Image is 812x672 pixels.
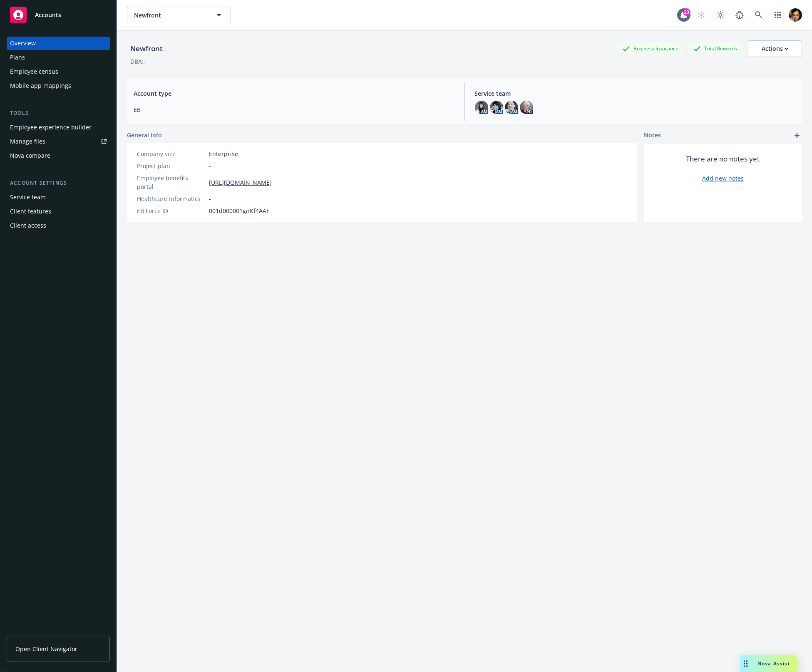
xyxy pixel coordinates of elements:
button: Newfront [127,7,231,23]
div: Newfront [127,43,166,54]
span: EB [134,105,454,114]
div: Client features [10,205,51,218]
div: Service team [10,191,46,204]
span: 001d000001gnKf4AAE [209,206,270,215]
a: Nova compare [7,149,110,162]
button: Nova Assist [740,655,797,672]
div: Mobile app mappings [10,79,71,92]
img: photo [789,8,802,22]
div: 23 [683,8,690,16]
a: Search [750,7,767,23]
div: Healthcare Informatics [137,194,206,203]
span: Nova Assist [757,660,790,667]
a: add [792,131,802,141]
div: Plans [10,51,25,64]
div: Account settings [7,179,110,187]
div: Actions [762,41,788,57]
span: Account type [134,89,454,98]
div: Project plan [137,161,206,170]
span: Enterprise [209,149,238,158]
div: Employee experience builder [10,121,92,134]
img: photo [475,101,488,114]
div: Business Insurance [618,43,683,54]
span: Accounts [35,12,61,18]
div: Employee census [10,65,58,78]
a: Manage files [7,135,110,148]
div: Employee benefits portal [137,174,206,191]
a: Client access [7,219,110,232]
div: Total Rewards [689,43,741,54]
span: Notes [644,131,661,141]
a: Employee census [7,65,110,78]
span: General info [127,131,162,139]
span: Service team [475,89,796,98]
a: [URL][DOMAIN_NAME] [209,178,272,187]
a: Overview [7,37,110,50]
div: Manage files [10,135,45,148]
div: Drag to move [740,655,751,672]
div: Client access [10,219,46,232]
span: Open Client Navigator [15,645,77,653]
a: Plans [7,51,110,64]
span: Newfront [134,11,206,20]
a: Client features [7,205,110,218]
div: Overview [10,37,36,50]
span: There are no notes yet [686,154,760,164]
div: Nova compare [10,149,50,162]
img: photo [505,101,518,114]
div: EB Force ID [137,206,206,215]
div: Company size [137,149,206,158]
a: Report a Bug [731,7,748,23]
a: Toggle theme [712,7,729,23]
a: Switch app [770,7,786,23]
a: Service team [7,191,110,204]
img: photo [490,101,503,114]
img: photo [520,101,533,114]
span: - [209,194,211,203]
div: Tools [7,109,110,117]
div: DBA: - [130,57,146,66]
button: Actions [748,40,802,57]
a: Accounts [7,3,110,27]
span: - [209,161,211,170]
a: Start snowing [693,7,710,23]
a: Employee experience builder [7,121,110,134]
a: Add new notes [702,174,744,183]
a: Mobile app mappings [7,79,110,92]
